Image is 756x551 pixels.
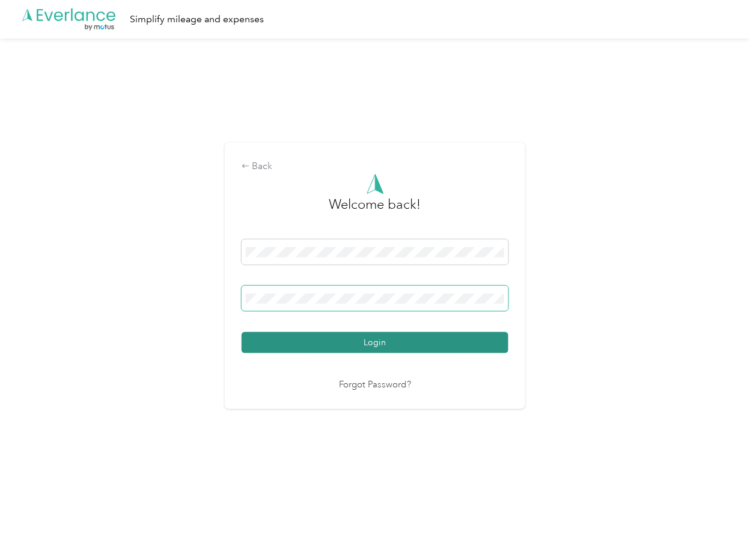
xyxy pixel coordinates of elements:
[130,12,264,27] div: Simplify mileage and expenses
[242,159,508,174] div: Back
[329,194,421,227] h3: greeting
[242,332,508,353] button: Login
[339,378,411,392] a: Forgot Password?
[689,484,756,551] iframe: Everlance-gr Chat Button Frame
